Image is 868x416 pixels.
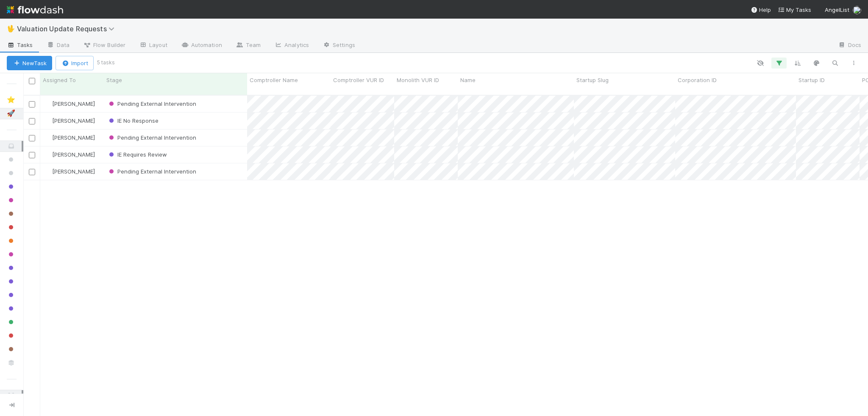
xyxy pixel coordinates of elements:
span: Valuation Update Requests [17,25,119,33]
a: Settings [316,39,362,52]
a: Docs [831,39,868,52]
span: Stage [106,76,122,84]
button: Import [56,56,94,70]
input: Toggle Row Selected [29,169,35,175]
span: 🚀 [7,110,15,117]
span: ⭐ [7,96,15,103]
div: Pending External Intervention [107,99,196,108]
span: Pending External Intervention [107,168,196,175]
div: [PERSON_NAME] [44,150,95,159]
div: IE No Response [107,116,159,125]
img: avatar_e5ec2f5b-afc7-4357-8cf1-2139873d70b1.png [44,168,51,175]
div: [PERSON_NAME] [44,133,95,142]
div: [PERSON_NAME] [44,167,95,176]
span: 🖖 [7,25,15,32]
input: Toggle Row Selected [29,135,35,141]
span: Tasks [7,41,33,49]
button: NewTask [7,56,52,70]
a: Analytics [267,39,316,52]
img: avatar_e5ec2f5b-afc7-4357-8cf1-2139873d70b1.png [44,100,51,107]
span: [PERSON_NAME] [52,134,95,141]
img: avatar_e5ec2f5b-afc7-4357-8cf1-2139873d70b1.png [44,117,51,124]
span: Flow Builder [83,41,125,49]
a: My Tasks [778,6,811,14]
div: Pending External Intervention [107,167,196,176]
input: Toggle All Rows Selected [29,78,35,84]
div: [PERSON_NAME] [44,116,95,125]
span: Corporation ID [678,76,717,84]
a: Automation [174,39,229,52]
span: Monolith VUR ID [397,76,439,84]
span: Startup Slug [576,76,609,84]
div: [PERSON_NAME] [44,99,95,108]
span: AngelList [825,6,849,13]
span: My Tasks [778,6,811,13]
span: [PERSON_NAME] [52,117,95,124]
div: Help [751,6,771,14]
a: Layout [132,39,174,52]
a: Data [40,39,76,52]
div: IE Requires Review [107,150,167,159]
span: Name [460,76,476,84]
input: Toggle Row Selected [29,118,35,124]
img: avatar_e5ec2f5b-afc7-4357-8cf1-2139873d70b1.png [44,134,51,141]
a: Flow Builder [76,39,132,52]
span: IE No Response [107,117,159,124]
a: Team [229,39,267,52]
span: [PERSON_NAME] [52,151,95,158]
span: Startup ID [798,76,825,84]
span: IE Requires Review [107,151,167,158]
div: Pending External Intervention [107,133,196,142]
small: 5 tasks [97,59,115,66]
img: logo-inverted-e16ddd16eac7371096b0.svg [7,3,63,17]
img: avatar_e5ec2f5b-afc7-4357-8cf1-2139873d70b1.png [853,6,861,14]
span: [PERSON_NAME] [52,100,95,107]
span: Pending External Intervention [107,134,196,141]
input: Toggle Row Selected [29,101,35,107]
img: avatar_e5ec2f5b-afc7-4357-8cf1-2139873d70b1.png [44,151,51,158]
input: Toggle Row Selected [29,152,35,158]
span: [PERSON_NAME] [52,168,95,175]
span: Comptroller VUR ID [333,76,384,84]
span: Comptroller Name [250,76,298,84]
span: Pending External Intervention [107,100,196,107]
span: Assigned To [43,76,76,84]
